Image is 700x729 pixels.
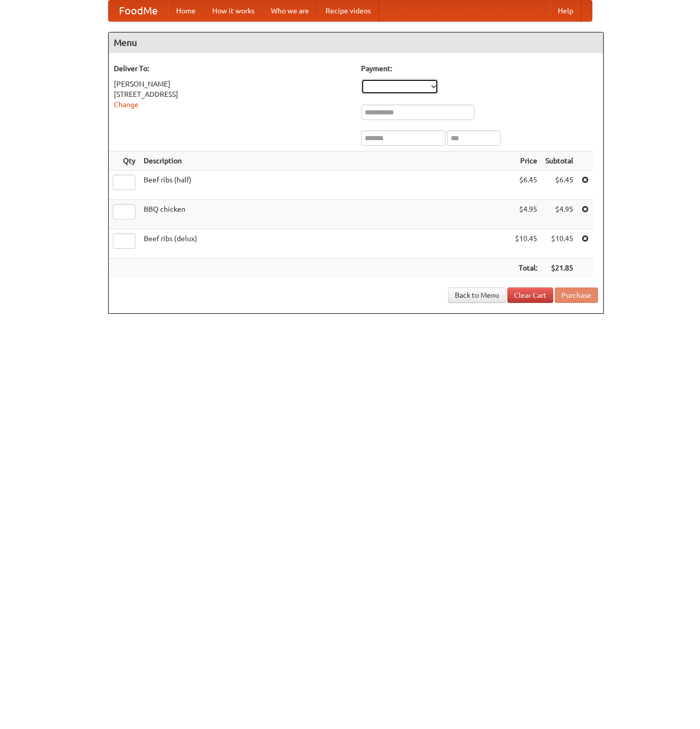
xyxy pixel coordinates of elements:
a: Recipe videos [317,1,379,21]
a: Who we are [263,1,317,21]
td: $4.95 [511,200,541,229]
a: Change [114,100,139,109]
th: Total: [511,259,541,278]
h5: Payment: [361,63,598,74]
th: Subtotal [541,151,577,171]
a: How it works [204,1,263,21]
td: Beef ribs (delux) [140,229,511,259]
button: Purchase [555,287,598,303]
td: $6.45 [511,171,541,200]
a: Help [550,1,582,21]
a: Clear Cart [507,287,553,303]
td: $10.45 [541,229,577,259]
th: $21.85 [541,259,577,278]
td: $10.45 [511,229,541,259]
h4: Menu [109,32,603,53]
td: BBQ chicken [140,200,511,229]
td: Beef ribs (half) [140,171,511,200]
th: Qty [109,151,140,171]
div: [PERSON_NAME] [114,79,351,89]
td: $6.45 [541,171,577,200]
th: Description [140,151,511,171]
div: [STREET_ADDRESS] [114,89,351,99]
a: FoodMe [109,1,168,21]
td: $4.95 [541,200,577,229]
a: Home [168,1,204,21]
h5: Deliver To: [114,63,351,74]
a: Back to Menu [448,287,506,303]
th: Price [511,151,541,171]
